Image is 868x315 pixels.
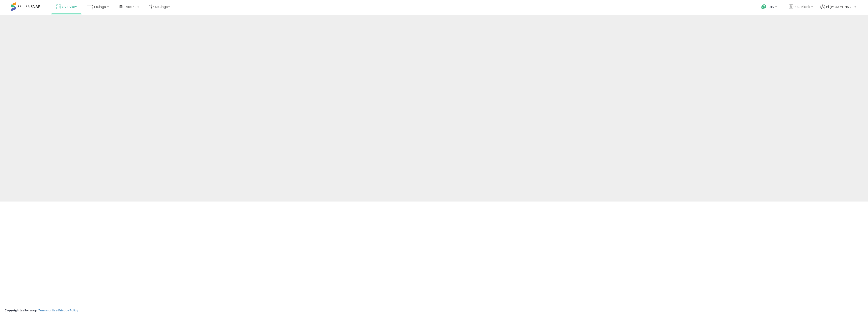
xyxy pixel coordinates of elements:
span: Hi [PERSON_NAME] [826,5,853,9]
a: Hi [PERSON_NAME] [820,5,856,15]
span: Listings [94,5,106,9]
span: Help [768,5,774,9]
span: S&R Block [795,5,810,9]
span: DataHub [125,5,139,9]
span: Overview [62,5,77,9]
i: Get Help [761,4,767,10]
a: Help [758,1,782,15]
